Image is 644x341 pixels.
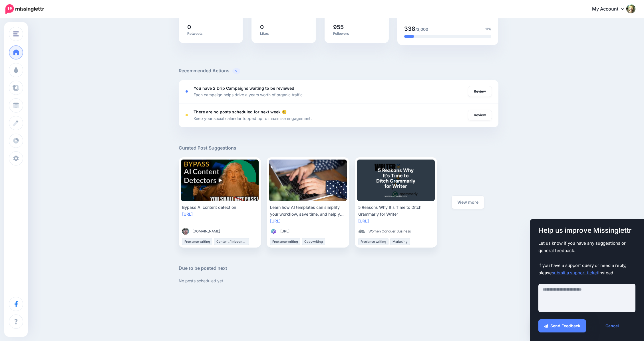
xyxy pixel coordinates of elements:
[192,228,220,234] span: [DOMAIN_NAME]
[187,31,235,36] p: Retweets
[358,238,389,245] li: Freelance writing
[186,90,188,93] div: <div class='status-dot small red margin-right'></div>Error
[194,109,287,114] b: There are no posts scheduled for next week 😩
[538,240,635,277] span: Let us know if you have any suggestions or general feedback. If you have a support query or need ...
[280,228,289,234] span: [URL]
[179,277,498,284] p: No posts scheduled yet.
[214,238,249,245] li: Content / inbound marketing
[270,219,281,223] a: [URL]
[390,238,410,245] li: Marketing
[586,2,635,16] a: My Account
[270,238,300,245] li: Freelance writing
[358,219,369,223] a: [URL]
[182,212,193,217] a: [URL]
[5,4,44,14] img: Missinglettr
[358,204,434,218] div: 5 Reasons Why It's Time to Ditch Grammarly for Writer
[333,31,381,36] p: Followers
[216,176,224,184] img: play-circle-overlay.png
[270,228,277,235] img: T5YXLCD6KSKPPK7OYKRIDXXG3P09G124_thumb.jpg
[369,228,411,234] span: Women Conquer Business
[260,31,307,36] p: Likes
[270,204,346,218] div: Learn how AI templates can simplify your workflow, save time, and help you write more clearly.
[358,228,365,235] img: XB5SVN8VRFDJITDSJTJKK0DRWVIERQC7_thumb.png
[182,238,212,245] li: Freelance writing
[404,25,415,32] span: 338
[182,204,258,211] div: Bypass AI content detection
[179,265,498,272] h5: Due to be posted next
[13,31,19,36] img: menu.png
[415,27,428,32] span: /3,000
[194,86,294,91] b: You have 2 Drip Campaigns waiting to be reviewed
[552,270,598,275] a: submit a support ticket
[194,91,304,98] p: Each campaign helps drive a years worth of organic traffic.
[468,110,492,120] a: Review
[232,68,240,74] span: 2
[404,35,414,38] div: 11% of your posts in the last 30 days have been from Drip Campaigns
[179,67,498,74] h5: Recommended Actions
[333,24,381,30] h5: 955
[452,196,484,209] a: View more
[182,228,189,235] img: 53533197_358021295045294_6740573755115831296_n-bsa87036_thumb.jpg
[194,115,312,122] p: Keep your social calendar topped up to maximise engagement.
[538,319,586,332] button: Send Feedback
[589,319,635,332] a: Cancel
[187,24,235,30] h5: 0
[538,225,635,235] span: Help us improve Missinglettr
[302,238,325,245] li: Copywriting
[468,86,492,97] a: Review
[186,114,188,116] div: <div class='status-dot small red margin-right'></div>Error
[485,26,492,32] span: 11%
[179,144,498,152] h5: Curated Post Suggestions
[260,24,307,30] h5: 0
